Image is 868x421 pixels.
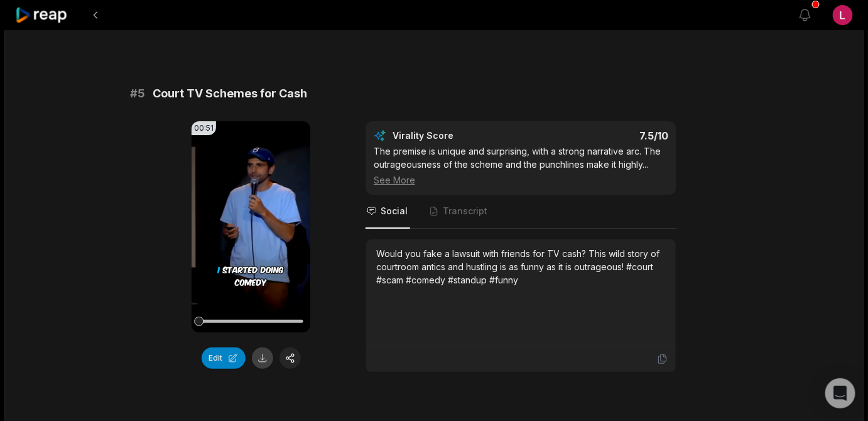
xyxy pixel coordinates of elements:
[374,145,668,187] div: The premise is unique and surprising, with a strong narrative arc. The outrageousness of the sche...
[443,205,487,217] span: Transcript
[374,173,668,187] div: See More
[130,85,145,102] span: # 5
[376,247,666,287] div: Would you fake a lawsuit with friends for TV cash? This wild story of courtroom antics and hustli...
[202,347,246,369] button: Edit
[153,85,307,102] span: Court TV Schemes for Cash
[393,129,528,142] div: Virality Score
[381,205,408,217] span: Social
[192,121,310,332] video: Your browser does not support mp4 format.
[366,195,676,229] nav: Tabs
[534,129,669,142] div: 7.5 /10
[825,378,855,408] div: Open Intercom Messenger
